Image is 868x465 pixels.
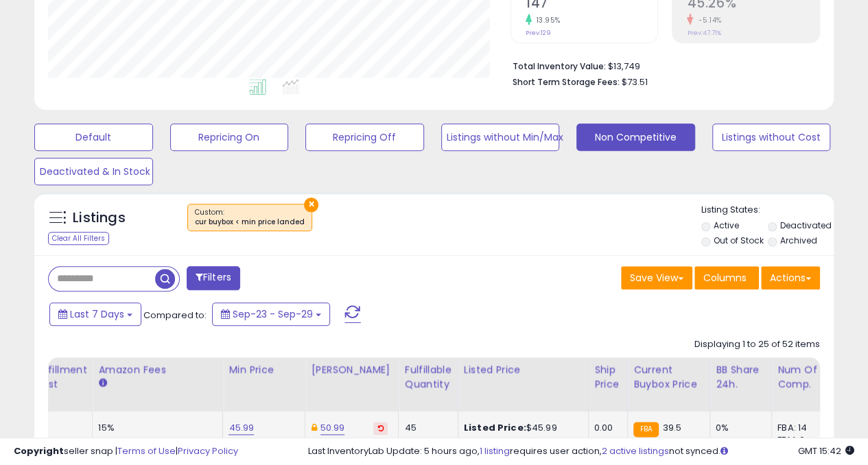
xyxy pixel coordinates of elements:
[49,302,141,326] button: Last 7 Days
[713,219,738,231] label: Active
[195,207,305,228] span: Custom:
[594,422,617,434] div: 0.00
[621,266,692,289] button: Save View
[170,123,289,151] button: Repricing On
[233,307,313,321] span: Sep-23 - Sep-29
[602,444,669,457] a: 2 active listings
[780,235,817,246] label: Archived
[713,235,763,246] label: Out of Stock
[143,309,207,322] span: Compared to:
[464,422,578,434] div: $45.99
[305,123,424,151] button: Repricing Off
[228,363,299,377] div: Min Price
[687,29,720,37] small: Prev: 47.71%
[70,307,124,321] span: Last 7 Days
[694,338,820,351] div: Displaying 1 to 25 of 52 items
[513,76,620,88] b: Short Term Storage Fees:
[703,271,747,285] span: Columns
[311,363,392,377] div: [PERSON_NAME]
[464,421,526,434] b: Listed Price:
[798,444,854,457] span: 2025-10-7 15:42 GMT
[404,363,451,392] div: Fulfillable Quantity
[576,123,695,151] button: Non Competitive
[480,444,510,457] a: 1 listing
[441,123,560,151] button: Listings without Min/Max
[14,444,64,457] strong: Copyright
[594,363,622,392] div: Ship Price
[761,266,820,289] button: Actions
[117,444,176,457] a: Terms of Use
[633,363,704,392] div: Current Buybox Price
[404,422,447,434] div: 45
[633,422,659,437] small: FBA
[34,158,153,185] button: Deactivated & In Stock
[777,422,823,434] div: FBA: 14
[73,208,126,228] h5: Listings
[48,232,109,245] div: Clear All Filters
[34,123,153,151] button: Default
[513,60,606,72] b: Total Inventory Value:
[195,217,305,227] div: cur buybox < min price landed
[780,219,832,231] label: Deactivated
[34,363,86,392] div: Fulfillment Cost
[694,266,759,289] button: Columns
[712,123,831,151] button: Listings without Cost
[228,421,254,435] a: 45.99
[34,422,82,434] div: 3.9
[526,29,551,37] small: Prev: 129
[777,363,828,392] div: Num of Comp.
[716,422,761,434] div: 0%
[187,266,240,290] button: Filters
[532,15,561,25] small: 13.95%
[212,302,330,326] button: Sep-23 - Sep-29
[304,198,318,212] button: ×
[662,421,681,434] span: 39.5
[98,377,106,390] small: Amazon Fees.
[716,363,766,392] div: BB Share 24h.
[513,57,810,73] li: $13,749
[464,363,583,377] div: Listed Price
[622,75,648,88] span: $73.51
[693,15,721,25] small: -5.14%
[701,204,834,217] p: Listing States:
[308,445,854,458] div: Last InventoryLab Update: 5 hours ago, requires user action, not synced.
[178,444,238,457] a: Privacy Policy
[98,422,212,434] div: 15%
[320,421,345,435] a: 50.99
[98,363,217,377] div: Amazon Fees
[14,445,238,458] div: seller snap | |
